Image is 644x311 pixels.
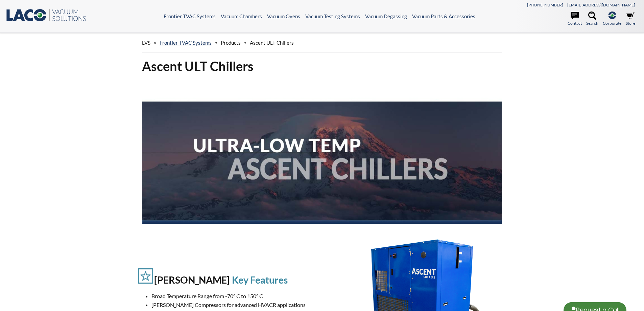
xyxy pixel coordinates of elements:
[250,40,294,46] span: Ascent ULT Chillers
[626,12,635,26] a: Store
[142,33,502,52] div: » » »
[267,13,300,19] a: Vacuum Ovens
[221,13,262,19] a: Vacuum Chambers
[586,12,598,26] a: Search
[527,2,563,7] a: [PHONE_NUMBER]
[412,13,475,19] a: Vacuum Parts & Accessories
[603,20,621,26] span: Corporate
[142,40,150,46] span: LVS
[365,13,407,19] a: Vacuum Degassing
[232,274,288,286] h2: Key Features
[221,40,241,46] span: Products
[568,12,582,26] a: Contact
[154,274,230,286] h2: [PERSON_NAME]
[151,292,329,301] li: Broad Temperature Range from -70° C to 150° C
[138,268,153,284] img: features icon
[164,13,216,19] a: Frontier TVAC Systems
[567,2,635,7] a: [EMAIL_ADDRESS][DOMAIN_NAME]
[142,80,502,224] img: Ascent ULT Chillers Banner
[151,301,329,309] li: [PERSON_NAME] Compressors for advanced HVACR applications
[305,13,360,19] a: Vacuum Testing Systems
[160,40,212,46] a: Frontier TVAC Systems
[142,58,502,74] h1: Ascent ULT Chillers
